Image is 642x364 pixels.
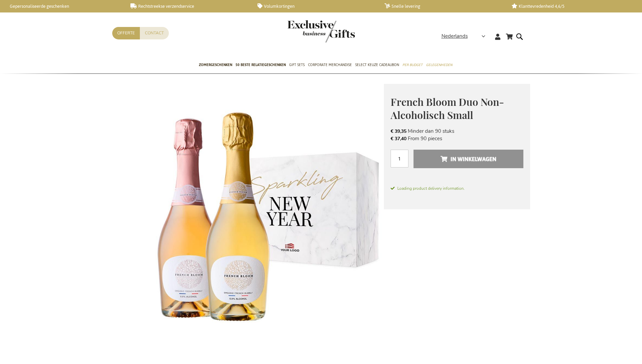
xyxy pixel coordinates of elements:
[391,135,523,142] li: From 90 pieces
[391,150,408,168] input: Aantal
[441,32,468,40] span: Nederlands
[287,20,321,42] a: store logo
[112,27,140,39] a: Offerte
[130,3,247,9] a: Rechtstreekse verzendservice
[140,27,169,39] a: Contact
[426,61,452,68] span: Gelegenheden
[289,57,305,74] a: Gift Sets
[391,127,523,135] li: Minder dan 90 stuks
[236,61,286,68] span: 50 beste relatiegeschenken
[3,3,120,9] a: Gepersonaliseerde geschenken
[391,95,504,122] span: French Bloom Duo Non-Alcoholisch Small
[257,3,374,9] a: Volumkortingen
[385,3,501,9] a: Snelle levering
[199,61,232,68] span: Zomergeschenken
[236,57,286,74] a: 50 beste relatiegeschenken
[112,84,384,355] img: French Bloom Duo Niet-alcoholisch Small
[391,135,406,142] span: € 37,40
[512,3,628,9] a: Klanttevredenheid 4,6/5
[402,57,423,74] a: Per Budget
[391,185,523,191] span: Loading product delivery information.
[308,57,352,74] a: Corporate Merchandise
[287,20,355,42] img: Exclusive Business gifts logo
[426,57,452,74] a: Gelegenheden
[391,128,406,134] span: € 39,35
[402,61,423,68] span: Per Budget
[355,61,399,68] span: Select Keuze Cadeaubon
[199,57,232,74] a: Zomergeschenken
[355,57,399,74] a: Select Keuze Cadeaubon
[289,61,305,68] span: Gift Sets
[308,61,352,68] span: Corporate Merchandise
